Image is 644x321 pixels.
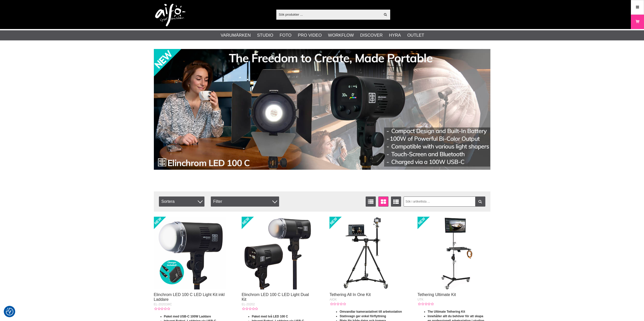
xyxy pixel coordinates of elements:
strong: Stativvagn ger enkel förflyttning [340,314,386,318]
strong: Omvandlar kamerastativet till arbetsstation [340,310,402,313]
div: Kundbetyg: 0 [242,307,258,311]
span: EL-20201WC [154,303,172,306]
img: Elinchrom LED 100 C LED Light Dual Kit [242,217,315,289]
span: AIOK [329,298,337,301]
a: Discover [360,32,383,39]
a: Elinchrom LED 100 C LED Light Kit inkl Laddare [154,292,225,302]
a: Hyra [389,32,401,39]
a: Elinchrom LED 100 C LED Light Dual Kit [242,292,309,302]
button: Samtyckesinställningar [6,307,13,316]
div: Kundbetyg: 0 [418,302,434,306]
img: Tethering All In One Kit [329,217,402,289]
input: Sök i artikellista ... [404,196,485,207]
img: Revisit consent button [6,308,13,315]
div: Filter [211,196,279,207]
a: Fönstervisning [378,196,388,207]
a: Varumärken [221,32,251,39]
strong: Innehåller allt du behöver för att skapa [428,314,483,318]
a: Filtrera [475,196,485,207]
strong: Paket med USB-C 100W Laddare [164,315,211,318]
a: Tethering All In One Kit [329,292,371,297]
strong: Paket med två LED 100 C [252,315,288,318]
a: Workflow [328,32,354,39]
a: Tethering Ultimate Kit [418,292,456,297]
strong: The Ultimate Tethering Kit [428,310,465,313]
img: Annons:002 banner-elin-led100c11390x.jpg [154,49,490,170]
span: Sortera [159,196,204,207]
input: Sök produkter ... [276,11,381,18]
img: Elinchrom LED 100 C LED Light Kit inkl Laddare [154,217,227,289]
img: Tethering Ultimate Kit [418,217,490,289]
a: Studio [257,32,273,39]
a: Utökad listvisning [391,196,401,207]
span: EL-20202 [242,303,255,306]
a: Listvisning [366,196,376,207]
div: Kundbetyg: 0 [154,307,170,311]
a: Pro Video [298,32,322,39]
img: logo.png [155,4,185,27]
a: Foto [280,32,292,39]
span: UTK [418,298,424,301]
a: Outlet [407,32,424,39]
div: Kundbetyg: 0 [329,302,346,306]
